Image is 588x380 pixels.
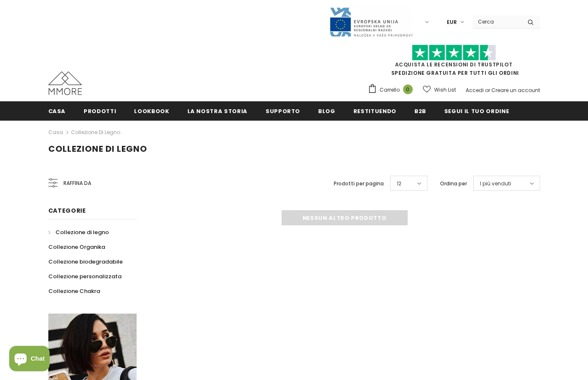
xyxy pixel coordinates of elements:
[71,129,120,136] a: Collezione di legno
[412,45,496,61] img: Fidati di Pilot Stars
[434,86,456,94] span: Wish List
[318,101,335,120] a: Blog
[48,206,86,215] span: Categorie
[397,179,401,188] span: 12
[414,101,426,120] a: B2B
[473,16,521,28] input: Search Site
[187,101,248,120] a: La nostra storia
[444,107,509,115] span: Segui il tuo ordine
[48,269,121,284] a: Collezione personalizzata
[440,179,467,188] label: Ordina per
[48,284,100,298] a: Collezione Chakra
[134,101,169,120] a: Lookbook
[48,127,63,137] a: Casa
[480,179,511,188] span: I più venduti
[48,225,109,240] a: Collezione di legno
[134,107,169,115] span: Lookbook
[466,87,484,94] a: Accedi
[329,7,413,37] img: Javni Razpis
[266,101,300,120] a: supporto
[63,179,91,188] span: Raffina da
[447,18,457,26] span: EUR
[353,101,396,120] a: Restituendo
[334,179,384,188] label: Prodotti per pagina
[48,287,100,295] span: Collezione Chakra
[48,71,82,95] img: Casi MMORE
[48,254,123,269] a: Collezione biodegradabile
[48,107,66,115] span: Casa
[187,107,248,115] span: La nostra storia
[48,258,123,266] span: Collezione biodegradabile
[48,240,105,254] a: Collezione Organika
[414,107,426,115] span: B2B
[395,61,513,68] a: Acquista le recensioni di TrustPilot
[491,87,540,94] a: Creare un account
[48,243,105,251] span: Collezione Organika
[444,101,509,120] a: Segui il tuo ordine
[48,272,121,280] span: Collezione personalizzata
[485,87,490,94] span: or
[368,84,417,96] a: Carrello 0
[318,107,335,115] span: Blog
[266,107,300,115] span: supporto
[423,82,456,97] a: Wish List
[368,48,540,77] span: SPEDIZIONE GRATUITA PER TUTTI GLI ORDINI
[84,107,116,115] span: Prodotti
[7,346,52,373] inbox-online-store-chat: Shopify online store chat
[403,84,413,94] span: 0
[329,18,413,25] a: Javni Razpis
[48,143,147,155] span: Collezione di legno
[380,86,400,94] span: Carrello
[353,107,396,115] span: Restituendo
[55,228,109,236] span: Collezione di legno
[48,101,66,120] a: Casa
[84,101,116,120] a: Prodotti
